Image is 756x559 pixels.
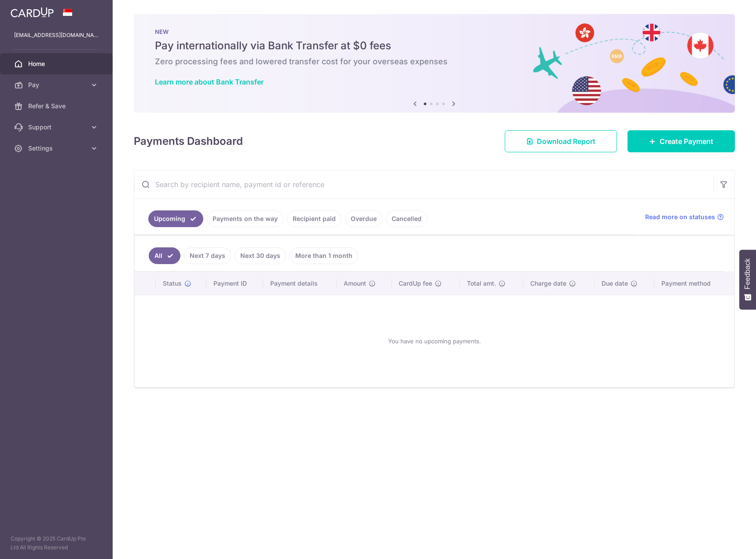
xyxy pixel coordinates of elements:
[645,213,724,221] a: Read more on statuses
[155,77,264,86] a: Learn more about Bank Transfer
[645,213,715,221] span: Read more on statuses
[399,279,432,288] span: CardUp fee
[386,210,427,227] a: Cancelled
[14,31,99,40] p: [EMAIL_ADDRESS][DOMAIN_NAME]
[602,279,628,288] span: Due date
[739,250,756,309] button: Feedback - Show survey
[505,130,617,152] a: Download Report
[744,258,752,289] span: Feedback
[235,247,286,264] a: Next 30 days
[155,56,714,67] h6: Zero processing fees and lowered transfer cost for your overseas expenses
[134,170,713,199] input: Search by recipient name, payment id or reference
[184,247,231,264] a: Next 7 days
[148,210,203,227] a: Upcoming
[11,7,54,18] img: CardUp
[155,28,714,35] p: NEW
[206,272,263,295] th: Payment ID
[660,136,713,147] span: Create Payment
[345,210,382,227] a: Overdue
[628,130,735,152] a: Create Payment
[654,272,734,295] th: Payment method
[28,59,86,68] span: Home
[287,210,341,227] a: Recipient paid
[537,136,595,147] span: Download Report
[28,102,86,110] span: Refer & Save
[163,279,182,288] span: Status
[149,247,180,264] a: All
[290,247,358,264] a: More than 1 month
[263,272,337,295] th: Payment details
[134,133,243,149] h4: Payments Dashboard
[28,123,86,132] span: Support
[207,210,283,227] a: Payments on the way
[344,279,366,288] span: Amount
[155,39,714,53] h5: Pay internationally via Bank Transfer at $0 fees
[530,279,566,288] span: Charge date
[145,302,723,380] div: You have no upcoming payments.
[134,14,735,113] img: Bank transfer banner
[28,81,86,89] span: Pay
[28,144,86,153] span: Settings
[467,279,496,288] span: Total amt.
